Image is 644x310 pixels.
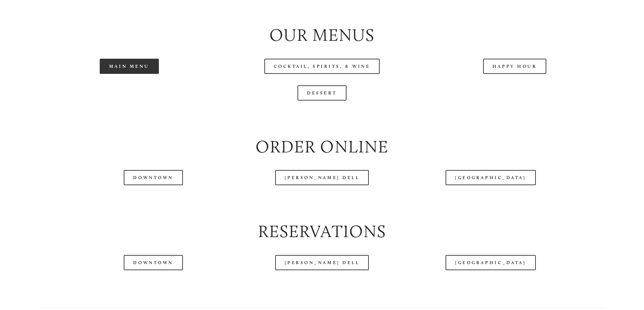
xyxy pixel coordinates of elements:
a: [GEOGRAPHIC_DATA] [446,170,535,185]
a: Downtown [124,170,183,185]
h2: Order Online [39,135,605,159]
a: Main Menu [100,59,159,74]
h2: Reservations [39,220,605,244]
a: [PERSON_NAME] Dell [275,255,369,270]
a: Cocktail, Spirits, & Wine [264,59,380,74]
a: [PERSON_NAME] Dell [275,170,369,185]
a: Downtown [124,255,183,270]
a: [GEOGRAPHIC_DATA] [446,255,535,270]
a: Happy Hour [483,59,547,74]
a: Dessert [297,85,347,101]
